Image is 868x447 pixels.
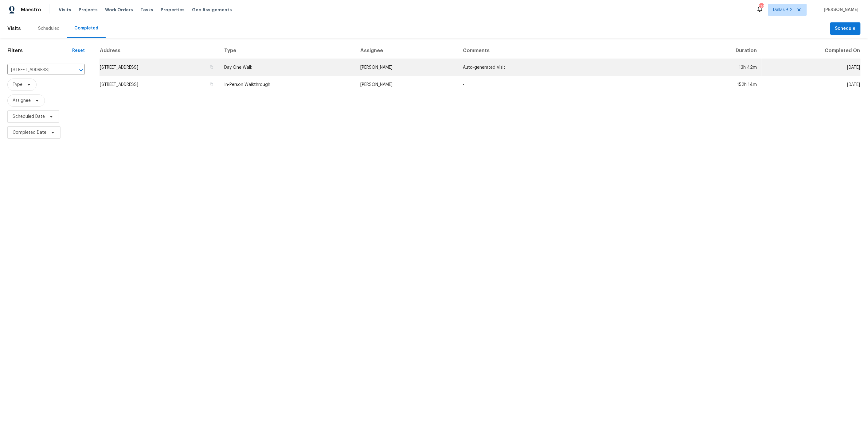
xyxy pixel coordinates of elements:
[835,25,856,33] span: Schedule
[355,59,458,76] td: [PERSON_NAME]
[105,7,133,13] span: Work Orders
[762,43,861,59] th: Completed On
[759,4,764,10] div: 174
[686,43,762,59] th: Duration
[7,65,68,75] input: Search for an address...
[219,43,355,59] th: Type
[100,59,219,76] td: [STREET_ADDRESS]
[140,8,153,12] span: Tasks
[161,7,185,13] span: Properties
[100,43,219,59] th: Address
[686,59,762,76] td: 13h 42m
[830,22,861,35] button: Schedule
[219,59,355,76] td: Day One Walk
[21,7,41,13] span: Maestro
[458,76,686,93] td: -
[192,7,232,13] span: Geo Assignments
[355,43,458,59] th: Assignee
[762,76,861,93] td: [DATE]
[209,82,214,87] button: Copy Address
[100,76,219,93] td: [STREET_ADDRESS]
[7,48,72,54] h1: Filters
[59,7,71,13] span: Visits
[79,7,98,13] span: Projects
[7,22,21,35] span: Visits
[38,25,60,32] div: Scheduled
[74,25,98,31] div: Completed
[13,98,31,104] span: Assignee
[219,76,355,93] td: In-Person Walkthrough
[458,59,686,76] td: Auto-generated Visit
[72,48,85,54] div: Reset
[13,129,46,136] span: Completed Date
[822,7,859,13] span: [PERSON_NAME]
[13,82,22,88] span: Type
[355,76,458,93] td: [PERSON_NAME]
[686,76,762,93] td: 152h 14m
[77,66,85,75] button: Open
[13,114,45,120] span: Scheduled Date
[762,59,861,76] td: [DATE]
[773,7,793,13] span: Dallas + 2
[458,43,686,59] th: Comments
